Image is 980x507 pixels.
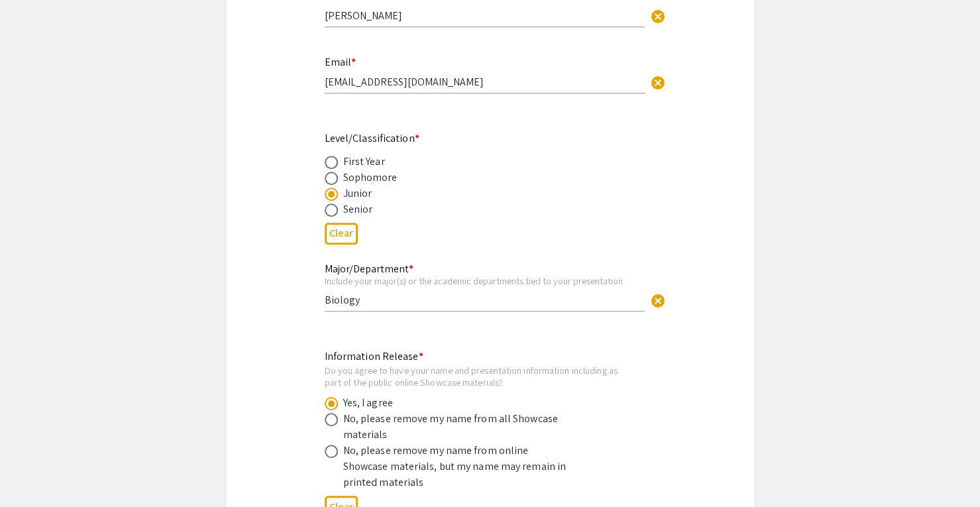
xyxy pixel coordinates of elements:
div: No, please remove my name from all Showcase materials [343,411,575,443]
div: Senior [343,201,373,217]
iframe: Chat [10,447,56,497]
span: cancel [650,9,666,25]
div: First Year [343,154,385,170]
div: No, please remove my name from online Showcase materials, but my name may remain in printed mater... [343,443,575,490]
button: Clear [645,3,671,29]
button: Clear [325,223,358,245]
div: Do you agree to have your name and presentation information including as part of the public onlin... [325,365,635,388]
mat-label: Information Release [325,349,423,363]
div: Include your major(s) or the academic departments tied to your presentation [325,275,645,287]
input: Type Here [325,293,645,307]
input: Type Here [325,9,645,23]
mat-label: Major/Department [325,262,413,276]
div: Junior [343,186,372,201]
div: Yes, I agree [343,395,393,411]
div: Sophomore [343,170,398,186]
button: Clear [645,68,671,95]
span: cancel [650,75,666,91]
input: Type Here [325,75,645,89]
span: cancel [650,293,666,309]
mat-label: Email [325,55,356,69]
mat-label: Level/Classification [325,131,419,145]
button: Clear [645,287,671,313]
